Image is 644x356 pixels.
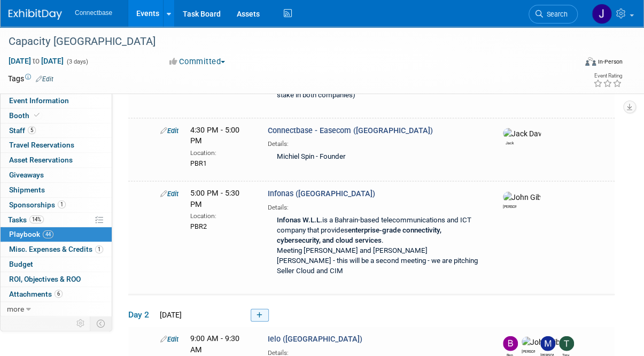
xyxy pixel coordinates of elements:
div: Location: [190,210,252,220]
span: 44 [43,230,53,238]
div: Michiel Spin - Founder [268,148,484,166]
span: Booth [9,111,42,120]
span: 14% [29,215,44,223]
div: In-Person [598,58,623,66]
span: Shipments [9,185,45,194]
span: Playbook [9,230,53,238]
img: Format-Inperson.png [585,57,596,66]
div: Details: [268,199,484,212]
div: Location: [190,146,252,157]
a: Travel Reservations [1,138,112,152]
div: Jack Davey [503,138,516,145]
td: Tags [8,73,53,84]
div: Capacity [GEOGRAPHIC_DATA] [5,32,570,51]
div: PBR1 [190,157,252,168]
a: Edit [160,126,179,134]
div: John Giblin [522,347,535,354]
span: 5:00 PM - 5:30 PM [190,188,239,208]
a: Edit [160,189,179,197]
td: Toggle Event Tabs [90,316,112,330]
img: Trey Willis [559,336,574,351]
span: Giveaways [9,171,44,179]
div: PBR2 [190,220,252,231]
div: John Giblin [503,202,516,209]
div: Details: [268,136,484,148]
a: Search [529,5,578,24]
button: Committed [166,56,229,67]
a: ROI, Objectives & ROO [1,272,112,287]
a: more [1,302,112,316]
span: Misc. Expenses & Credits [9,245,103,253]
a: Playbook44 [1,227,112,242]
div: is a Bahrain-based telecommunications and ICT company that provides . Meeting [PERSON_NAME] and [... [268,212,484,280]
span: Budget [9,260,33,268]
span: 1 [95,245,103,253]
span: 6 [55,290,63,298]
b: Infonas W.L.L. [277,215,322,223]
img: Ben Edmond [503,336,518,351]
span: Connectbase - Easecom ([GEOGRAPHIC_DATA]) [268,126,433,135]
a: Shipments [1,183,112,197]
a: Giveaways [1,168,112,182]
span: Day 2 [128,308,155,320]
span: Infonas ([GEOGRAPHIC_DATA]) [268,189,375,198]
img: ExhibitDay [9,9,62,20]
a: Tasks14% [1,213,112,227]
td: Personalize Event Tab Strip [72,316,90,330]
img: Jordan Sigel [592,4,612,24]
span: Ielo ([GEOGRAPHIC_DATA]) [268,334,362,343]
span: (3 days) [66,58,88,65]
a: Staff5 [1,123,112,138]
span: to [31,57,41,65]
span: Attachments [9,290,63,298]
span: Asset Reservations [9,156,73,164]
span: Connectbase [75,9,112,17]
span: [DATE] [DATE] [8,56,64,66]
img: John Giblin [503,191,540,202]
b: enterprise-grade connectivity, cybersecurity, and cloud services [277,226,441,244]
a: Attachments6 [1,287,112,301]
i: Booth reservation complete [34,112,40,118]
span: ROI, Objectives & ROO [9,275,81,283]
img: John Giblin [522,336,559,347]
a: Sponsorships1 [1,198,112,212]
span: Travel Reservations [9,141,74,149]
a: Edit [160,335,179,343]
a: Event Information [1,94,112,108]
span: 1 [58,200,66,208]
span: Tasks [8,215,44,224]
a: Asset Reservations [1,153,112,167]
div: Event Rating [593,73,622,79]
img: Mary Ann Rose [540,336,555,351]
span: Sponsorships [9,200,66,209]
img: Jack Davey [503,128,541,138]
a: Misc. Expenses & Credits1 [1,242,112,257]
a: Edit [36,75,53,83]
span: [DATE] [157,310,182,319]
span: 9:00 AM - 9:30 AM [190,334,239,353]
span: Staff [9,126,36,135]
a: Budget [1,257,112,272]
span: 4:30 PM - 5:00 PM [190,125,239,145]
span: 5 [28,126,36,134]
a: Booth [1,109,112,123]
div: Event Format [533,56,623,72]
span: Search [543,10,568,18]
span: more [7,305,24,313]
span: Event Information [9,96,69,105]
